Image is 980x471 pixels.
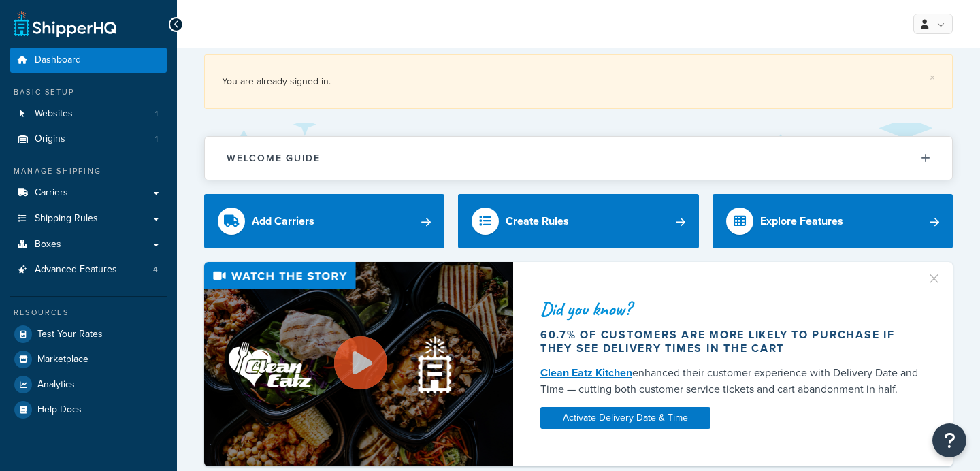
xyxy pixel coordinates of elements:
[10,165,167,177] div: Manage Shipping
[153,264,158,276] span: 4
[10,101,167,127] li: Websites
[155,108,158,120] span: 1
[10,232,167,257] a: Boxes
[10,180,167,206] a: Carriers
[227,153,321,163] h2: Welcome Guide
[540,328,920,355] div: 60.7% of customers are more likely to purchase if they see delivery times in the cart
[35,133,65,145] span: Origins
[204,262,513,466] img: Video thumbnail
[205,137,952,180] button: Welcome Guide
[35,264,117,276] span: Advanced Features
[252,212,314,231] div: Add Carriers
[10,347,167,372] a: Marketplace
[35,54,81,66] span: Dashboard
[10,101,167,127] a: Websites1
[713,194,953,248] a: Explore Features
[37,404,82,416] span: Help Docs
[10,322,167,346] a: Test Your Rates
[506,212,569,231] div: Create Rules
[540,407,710,429] a: Activate Delivery Date & Time
[35,213,98,225] span: Shipping Rules
[155,133,158,145] span: 1
[10,372,167,397] a: Analytics
[10,397,167,422] a: Help Docs
[35,108,73,120] span: Websites
[932,423,966,457] button: Open Resource Center
[540,365,920,397] div: enhanced their customer experience with Delivery Date and Time — cutting both customer service ti...
[540,365,632,380] a: Clean Eatz Kitchen
[458,194,698,248] a: Create Rules
[35,187,68,199] span: Carriers
[10,127,167,152] li: Origins
[10,257,167,282] a: Advanced Features4
[37,354,88,366] span: Marketplace
[10,257,167,282] li: Advanced Features
[760,212,843,231] div: Explore Features
[10,127,167,152] a: Origins1
[35,239,61,250] span: Boxes
[37,329,103,340] span: Test Your Rates
[10,307,167,319] div: Resources
[10,48,167,73] a: Dashboard
[540,299,920,319] div: Did you know?
[222,72,935,91] div: You are already signed in.
[10,206,167,231] a: Shipping Rules
[10,86,167,98] div: Basic Setup
[204,194,444,248] a: Add Carriers
[930,72,935,83] a: ×
[37,379,75,391] span: Analytics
